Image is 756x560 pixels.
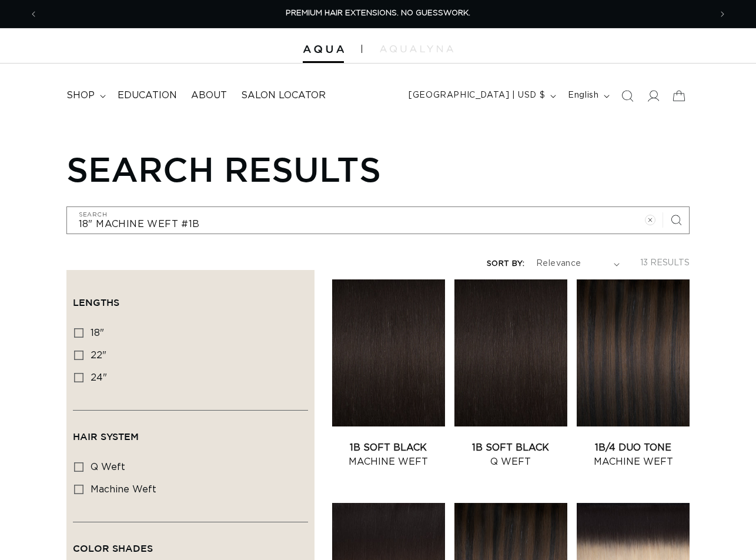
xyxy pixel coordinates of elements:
summary: Search [614,83,640,109]
span: Hair System [73,431,139,442]
span: PREMIUM HAIR EXTENSIONS. NO GUESSWORK. [286,9,470,17]
span: shop [66,89,95,102]
button: English [561,85,614,107]
button: Previous announcement [21,3,46,25]
h1: Search results [66,149,690,189]
span: Color Shades [73,543,153,554]
a: Education [111,82,184,109]
span: Salon Locator [241,89,326,102]
span: English [568,89,598,102]
a: About [184,82,234,109]
button: Next announcement [710,3,735,25]
span: machine weft [91,485,156,494]
summary: Hair System (0 selected) [73,411,308,453]
span: About [191,89,227,102]
summary: Lengths (0 selected) [73,276,308,319]
a: 1B Soft Black Machine Weft [332,441,445,469]
button: Search [663,207,689,233]
button: Clear search term [637,207,663,233]
a: 1B Soft Black Q Weft [454,441,567,469]
img: aqualyna.com [380,45,453,52]
span: 24" [91,373,107,382]
input: Search [67,207,690,234]
a: 1B/4 Duo Tone Machine Weft [577,441,690,469]
span: 22" [91,351,106,360]
span: Education [118,89,177,102]
img: Aqua Hair Extensions [303,45,344,54]
summary: shop [59,82,111,109]
a: Salon Locator [234,82,333,109]
label: Sort by: [487,260,524,268]
span: 13 results [640,259,690,267]
button: [GEOGRAPHIC_DATA] | USD $ [402,85,561,107]
span: [GEOGRAPHIC_DATA] | USD $ [409,89,545,102]
span: 18" [91,328,104,338]
span: q weft [91,462,125,472]
span: Lengths [73,297,119,308]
